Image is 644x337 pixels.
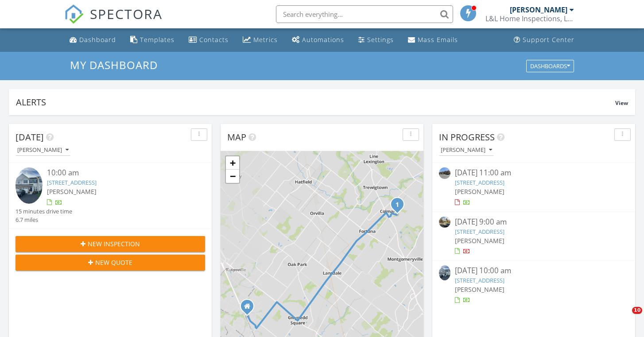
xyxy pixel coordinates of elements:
div: Support Center [523,35,574,44]
div: Metrics [253,35,278,44]
a: Metrics [239,32,281,48]
a: Templates [127,32,178,48]
img: 9553799%2Fcover_photos%2FHmIiYLnHEOGozaqXeJw0%2Fsmall.jpg [439,265,450,280]
div: Templates [140,35,175,44]
a: [DATE] 9:00 am [STREET_ADDRESS] [PERSON_NAME] [439,217,628,256]
a: [DATE] 10:00 am [STREET_ADDRESS] [PERSON_NAME] [439,265,628,305]
span: SPECTORA [90,4,163,23]
span: New Quote [95,258,132,267]
div: Dashboard [79,35,116,44]
button: New Inspection [16,236,205,252]
div: Contacts [199,35,229,44]
button: Dashboards [526,60,574,72]
div: 1210 Hunter Hill drive, Lansdale Pennsylvania 19446 [247,306,252,311]
div: 134 Briarwood Lane , Colmar, PA 18915 [397,204,403,209]
div: 10:00 am [47,167,189,178]
span: My Dashboard [70,58,158,72]
button: [PERSON_NAME] [439,144,494,156]
a: Mass Emails [404,32,462,48]
div: [PERSON_NAME] [17,147,69,153]
span: In Progress [439,131,495,143]
a: [STREET_ADDRESS] [455,228,504,236]
div: [PERSON_NAME] [510,5,567,14]
span: [PERSON_NAME] [47,187,97,196]
div: L&L Home Inspections, LLC [485,14,574,23]
span: [DATE] [16,131,44,143]
div: Mass Emails [418,35,458,44]
span: [PERSON_NAME] [455,236,504,245]
div: 6.7 miles [16,216,72,224]
span: 10 [632,307,642,314]
img: streetview [439,217,450,228]
img: The Best Home Inspection Software - Spectora [64,4,84,24]
div: [DATE] 10:00 am [455,265,613,276]
img: 9553799%2Fcover_photos%2FHmIiYLnHEOGozaqXeJw0%2Fsmall.jpg [16,167,43,204]
a: Settings [355,32,397,48]
span: [PERSON_NAME] [455,285,504,294]
a: Contacts [185,32,232,48]
a: Zoom in [226,156,239,170]
a: Zoom out [226,170,239,183]
a: [STREET_ADDRESS] [455,178,504,186]
a: [DATE] 11:00 am [STREET_ADDRESS] [PERSON_NAME] [439,167,628,207]
div: [DATE] 11:00 am [455,167,613,178]
a: Support Center [510,32,578,48]
a: SPECTORA [64,12,163,31]
div: Automations [302,35,344,44]
a: Dashboard [66,32,120,48]
a: [STREET_ADDRESS] [47,178,97,186]
div: [DATE] 9:00 am [455,217,613,228]
div: Settings [367,35,394,44]
button: New Quote [16,255,205,271]
img: streetview [439,167,450,179]
span: New Inspection [88,239,140,248]
input: Search everything... [276,5,453,23]
button: [PERSON_NAME] [16,144,70,156]
span: View [615,99,628,107]
i: 1 [396,202,399,208]
div: [PERSON_NAME] [441,147,492,153]
div: 15 minutes drive time [16,207,72,216]
span: [PERSON_NAME] [455,187,504,196]
div: Dashboards [530,63,570,69]
div: Alerts [16,96,615,108]
a: 10:00 am [STREET_ADDRESS] [PERSON_NAME] 15 minutes drive time 6.7 miles [16,167,205,224]
span: Map [227,131,246,143]
a: Automations (Basic) [288,32,348,48]
a: [STREET_ADDRESS] [455,276,504,284]
iframe: Intercom live chat [614,307,635,328]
